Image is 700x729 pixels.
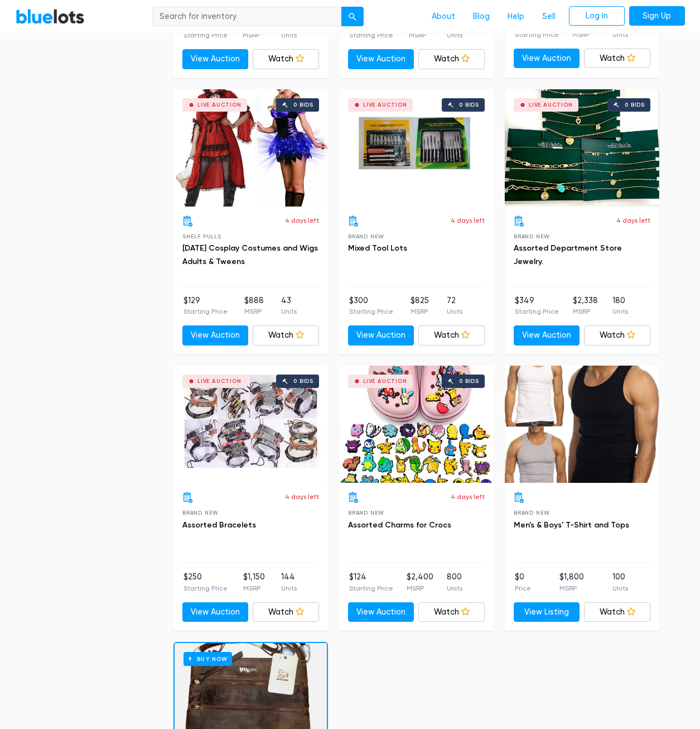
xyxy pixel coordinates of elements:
[612,30,628,40] p: Units
[514,325,580,346] a: View Auction
[348,520,451,530] a: Assorted Charms for Crocs
[349,583,393,593] p: Starting Price
[197,378,242,384] div: Live Auction
[447,295,462,317] li: 72
[418,602,485,622] a: Watch
[625,102,645,108] div: 0 bids
[515,306,559,316] p: Starting Price
[447,30,462,40] p: Units
[349,571,393,593] li: $124
[573,306,598,316] p: MSRP
[182,243,318,266] a: [DATE] Cosplay Costumes and Wigs Adults & Tweens
[514,49,580,69] a: View Auction
[559,571,584,593] li: $1,800
[281,306,297,316] p: Units
[197,102,242,108] div: Live Auction
[244,306,264,316] p: MSRP
[533,6,564,27] a: Sell
[407,583,433,593] p: MSRP
[243,571,265,593] li: $1,150
[348,233,384,239] span: Brand New
[514,602,580,622] a: View Listing
[612,583,628,593] p: Units
[152,7,342,27] input: Search for inventory
[348,325,414,346] a: View Auction
[584,325,650,346] a: Watch
[569,6,625,26] a: Log In
[184,295,228,317] li: $129
[423,6,464,27] a: About
[339,89,494,207] a: Live Auction 0 bids
[182,520,256,530] a: Assorted Bracelets
[451,492,485,502] p: 4 days left
[349,306,393,316] p: Starting Price
[348,602,414,622] a: View Auction
[348,49,414,69] a: View Auction
[409,30,431,40] p: MSRP
[243,583,265,593] p: MSRP
[182,233,221,239] span: Shelf Pulls
[514,510,550,516] span: Brand New
[514,233,550,239] span: Brand New
[281,295,297,317] li: 43
[584,49,650,69] a: Watch
[418,49,485,69] a: Watch
[499,6,533,27] a: Help
[505,89,659,207] a: Live Auction 0 bids
[411,295,429,317] li: $825
[182,510,219,516] span: Brand New
[612,295,628,317] li: 180
[363,102,407,108] div: Live Auction
[629,6,685,26] a: Sign Up
[285,215,319,226] p: 4 days left
[363,378,407,384] div: Live Auction
[285,492,319,502] p: 4 days left
[253,325,319,346] a: Watch
[515,583,531,593] p: Price
[184,571,228,593] li: $250
[293,102,313,108] div: 0 bids
[243,30,266,40] p: MSRP
[515,30,559,40] p: Starting Price
[184,30,228,40] p: Starting Price
[529,102,573,108] div: Live Auction
[573,295,598,317] li: $2,338
[418,325,485,346] a: Watch
[253,49,319,69] a: Watch
[451,215,485,226] p: 4 days left
[447,571,462,593] li: 800
[515,571,531,593] li: $0
[559,583,584,593] p: MSRP
[514,243,622,266] a: Assorted Department Store Jewelry.
[572,30,599,40] p: MSRP
[612,306,628,316] p: Units
[173,89,328,207] a: Live Auction 0 bids
[411,306,429,316] p: MSRP
[447,583,462,593] p: Units
[348,510,384,516] span: Brand New
[281,571,297,593] li: 144
[348,243,407,253] a: Mixed Tool Lots
[515,295,559,317] li: $349
[459,378,479,384] div: 0 bids
[584,602,650,622] a: Watch
[184,652,232,666] h6: Buy Now
[173,366,328,483] a: Live Auction 0 bids
[293,378,313,384] div: 0 bids
[349,30,393,40] p: Starting Price
[182,602,249,622] a: View Auction
[612,571,628,593] li: 100
[407,571,433,593] li: $2,400
[182,49,249,69] a: View Auction
[514,520,629,530] a: Men's & Boys' T-Shirt and Tops
[16,8,85,25] a: BlueLots
[349,295,393,317] li: $300
[464,6,499,27] a: Blog
[253,602,319,622] a: Watch
[184,583,228,593] p: Starting Price
[184,306,228,316] p: Starting Price
[182,325,249,346] a: View Auction
[339,366,494,483] a: Live Auction 0 bids
[281,30,297,40] p: Units
[447,306,462,316] p: Units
